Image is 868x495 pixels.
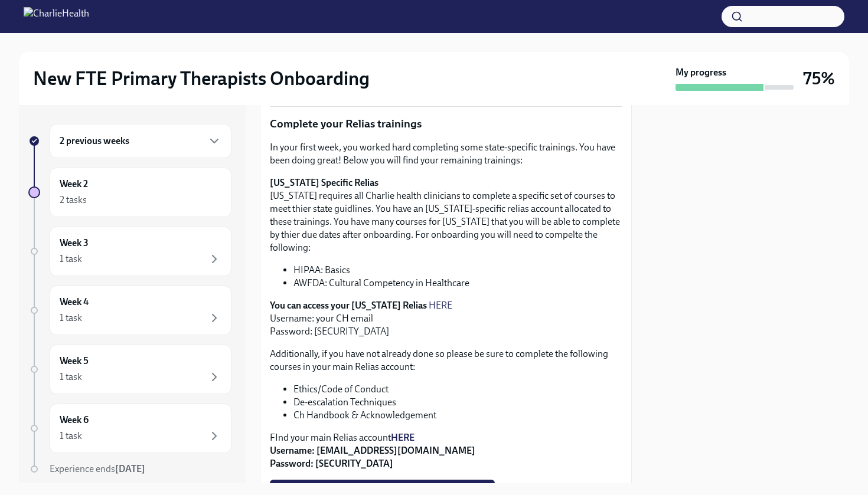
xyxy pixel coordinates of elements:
[60,371,82,383] div: 1 task
[803,68,835,89] h3: 75%
[60,355,89,368] h6: Week 5
[50,124,231,158] div: 2 previous weeks
[270,445,475,469] strong: Username: [EMAIL_ADDRESS][DOMAIN_NAME] Password: [SECURITY_DATA]
[60,414,89,427] h6: Week 6
[429,300,452,311] a: HERE
[293,277,622,290] li: AWFDA: Cultural Competency in Healthcare
[60,237,89,250] h6: Week 3
[28,227,231,276] a: Week 31 task
[24,7,89,26] img: CharlieHealth
[28,286,231,335] a: Week 41 task
[270,431,622,470] p: FInd your main Relias account
[270,348,622,373] p: Additionally, if you have not already done so please be sure to complete the following courses in...
[60,296,89,309] h6: Week 4
[28,404,231,453] a: Week 61 task
[28,168,231,217] a: Week 22 tasks
[270,176,622,254] p: [US_STATE] requires all Charlie health clinicians to complete a specific set of courses to meet t...
[33,67,370,90] h2: New FTE Primary Therapists Onboarding
[293,409,622,422] li: Ch Handbook & Acknowledgement
[293,396,622,409] li: De-escalation Techniques
[60,430,82,442] div: 1 task
[60,312,82,324] div: 1 task
[50,463,145,474] span: Experience ends
[60,135,129,147] h6: 2 previous weeks
[115,463,145,474] strong: [DATE]
[60,253,82,265] div: 1 task
[28,345,231,394] a: Week 51 task
[293,264,622,277] li: HIPAA: Basics
[60,194,87,206] div: 2 tasks
[270,300,427,311] strong: You can access your [US_STATE] Relias
[60,178,88,191] h6: Week 2
[270,141,622,167] p: In your first week, you worked hard completing some state-specific trainings. You have been doing...
[293,383,622,396] li: Ethics/Code of Conduct
[270,177,378,188] strong: [US_STATE] Specific Relias
[391,432,415,443] a: HERE
[676,66,726,79] strong: My progress
[270,116,622,132] p: Complete your Relias trainings
[270,299,622,338] p: Username: your CH email Password: [SECURITY_DATA]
